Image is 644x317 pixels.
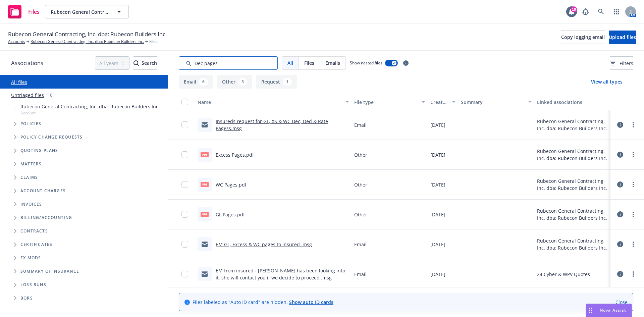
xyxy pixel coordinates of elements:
span: Email [354,271,367,278]
a: Untriaged files [11,92,44,99]
span: Rubecon General Contracting, Inc. dba: Rubecon Builders Inc. [51,8,109,15]
span: Upload files [609,34,636,40]
button: File type [352,94,428,110]
div: Rubecon General Contracting, Inc. dba: Rubecon Builders Inc. [537,177,608,192]
a: All files [11,79,27,85]
svg: Search [133,60,139,66]
span: pdf [201,182,209,187]
span: Summary of insurance [20,269,79,273]
button: Nova Assist [586,304,632,317]
div: Rubecon General Contracting, Inc. dba: Rubecon Builders Inc. [537,148,608,162]
input: Toggle Row Selected [181,271,188,277]
span: Invoices [20,202,42,206]
span: pdf [201,152,209,157]
button: Copy logging email [561,31,605,44]
span: Email [354,241,367,248]
input: Toggle Row Selected [181,181,188,188]
a: more [629,210,637,218]
button: View all types [580,75,633,89]
input: Toggle Row Selected [181,211,188,218]
a: GL Pages.pdf [216,211,245,218]
span: Emails [325,59,340,66]
span: pdf [201,212,209,217]
span: [DATE] [430,121,445,128]
span: Copy logging email [561,34,605,40]
span: Files [28,9,40,14]
a: Switch app [610,5,623,18]
div: File type [354,99,418,106]
a: more [629,180,637,189]
div: 0 [47,91,56,99]
div: 24 Cyber & WPV Quotes [537,271,590,278]
div: Drag to move [586,304,594,317]
a: more [629,270,637,278]
div: 1 [283,78,292,86]
button: Request [256,75,297,89]
div: Created on [430,99,448,106]
div: Summary [461,99,524,106]
span: Email [354,121,367,128]
a: Close [615,299,628,306]
span: Account charges [20,189,66,193]
a: EM GL, Excess & WC pages to insured .msg [216,241,312,248]
a: EM from insured - [PERSON_NAME] has been looking into it, she will contact you if we decide to pr... [216,267,345,281]
a: Excess Pages.pdf [216,152,254,158]
span: [DATE] [430,211,445,218]
div: 3 [238,78,247,86]
a: more [629,240,637,248]
span: Certificates [20,243,52,247]
button: SearchSearch [133,56,157,70]
span: Account [20,110,160,116]
div: Tree Example [0,102,168,211]
span: Billing/Accounting [20,216,72,220]
button: Filters [610,56,633,70]
span: Filters [620,60,633,67]
a: Search [594,5,608,18]
span: Other [354,181,367,188]
div: Rubecon General Contracting, Inc. dba: Rubecon Builders Inc. [537,118,608,132]
span: Claims [20,175,38,179]
button: Other [217,75,252,89]
span: Files [149,39,158,45]
div: 6 [199,78,208,86]
div: 18 [571,6,577,12]
input: Toggle Row Selected [181,241,188,248]
span: Policy change requests [20,135,83,139]
span: Contracts [20,229,48,233]
input: Select all [181,99,188,105]
span: BORs [20,296,33,300]
a: Insureds request for GL, XS & WC Dec, Ded & Rate Pagess.msg [216,118,328,131]
div: Rubecon General Contracting, Inc. dba: Rubecon Builders Inc. [537,237,608,251]
span: Matters [20,162,42,166]
span: Filters [610,60,633,67]
span: Quoting plans [20,149,58,153]
a: more [629,121,637,129]
span: Ex Mods [20,256,41,260]
input: Toggle Row Selected [181,151,188,158]
button: Name [195,94,352,110]
button: Upload files [609,31,636,44]
span: [DATE] [430,151,445,158]
a: Show auto ID cards [289,299,333,305]
button: Rubecon General Contracting, Inc. dba: Rubecon Builders Inc. [45,5,129,18]
a: Accounts [8,39,25,45]
div: Rubecon General Contracting, Inc. dba: Rubecon Builders Inc. [537,207,608,221]
a: more [629,151,637,159]
span: Policies [20,122,42,126]
a: Files [5,2,42,21]
input: Search by keyword... [179,56,278,70]
span: Show nested files [350,60,382,66]
button: Summary [458,94,534,110]
div: Folder Tree Example [0,211,168,305]
span: Associations [11,59,43,67]
a: Report a Bug [579,5,592,18]
span: Files labeled as "Auto ID card" are hidden. [193,299,333,306]
span: [DATE] [430,271,445,278]
span: Nova Assist [600,307,626,313]
span: Rubecon General Contracting, Inc. dba: Rubecon Builders Inc. [20,103,160,110]
button: Email [179,75,213,89]
div: Name [198,99,341,106]
span: Rubecon General Contracting, Inc. dba: Rubecon Builders Inc. [8,30,167,39]
span: Other [354,151,367,158]
span: Files [304,59,314,66]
